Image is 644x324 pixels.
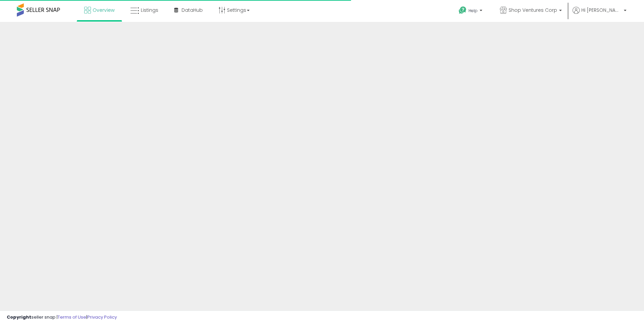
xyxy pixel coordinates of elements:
span: Shop Ventures Corp [509,7,557,13]
span: DataHub [182,7,203,13]
span: Listings [141,7,158,13]
a: Help [453,1,489,22]
span: Hi [PERSON_NAME] [581,7,622,13]
a: Hi [PERSON_NAME] [573,7,626,22]
span: Overview [93,7,115,13]
span: Help [469,8,478,13]
i: Get Help [458,6,467,14]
